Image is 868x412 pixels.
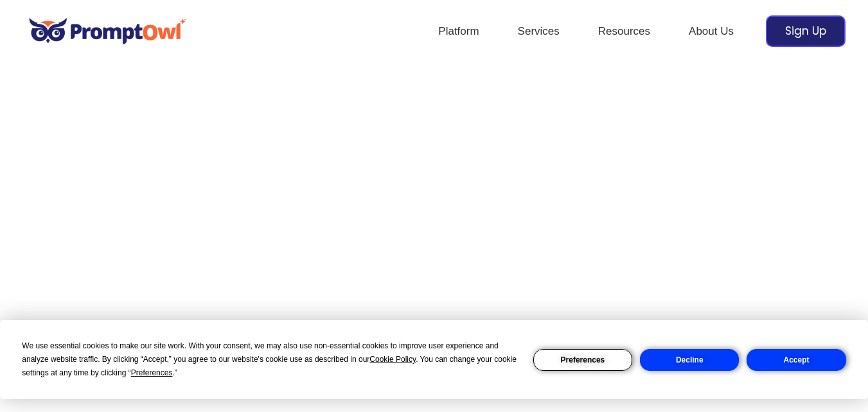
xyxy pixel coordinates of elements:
[766,15,846,47] a: Sign Up
[22,9,193,53] img: promptowl.ai logo
[499,9,579,54] a: Services
[131,368,173,377] span: Preferences
[669,9,753,54] a: About Us
[579,9,669,54] a: Resources
[747,349,846,371] button: Accept
[640,349,739,371] button: Decline
[419,9,498,54] a: Platform
[419,9,753,54] nav: Site Navigation: Header
[369,355,416,364] span: Cookie Policy
[533,349,632,371] button: Preferences
[22,339,517,380] div: We use essential cookies to make our site work. With your consent, we may also use non-essential ...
